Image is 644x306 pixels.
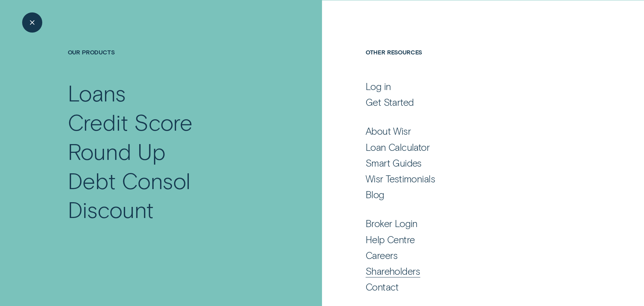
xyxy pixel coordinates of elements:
a: About Wisr [366,125,576,137]
a: Shareholders [366,265,576,277]
div: Blog [366,188,384,201]
a: Round Up [68,137,275,166]
h4: Other Resources [366,48,576,79]
a: Blog [366,188,576,201]
h4: Our Products [68,48,275,79]
div: Loans [68,78,126,107]
a: Get Started [366,96,576,108]
a: Loan Calculator [366,141,576,153]
a: Help Centre [366,233,576,246]
div: Get Started [366,96,414,108]
a: Credit Score [68,107,275,137]
a: Loans [68,78,275,107]
div: Shareholders [366,265,420,277]
a: Careers [366,249,576,261]
a: Broker Login [366,217,576,229]
div: Wisr Testimonials [366,173,435,185]
a: Log in [366,80,576,92]
button: Close Menu [22,12,42,33]
a: Smart Guides [366,157,576,169]
div: Round Up [68,137,166,166]
div: Broker Login [366,217,418,229]
div: Loan Calculator [366,141,430,153]
a: Contact [366,281,576,293]
div: About Wisr [366,125,411,137]
a: Debt Consol Discount [68,166,275,224]
div: Help Centre [366,233,415,246]
a: Wisr Testimonials [366,173,576,185]
div: Credit Score [68,107,193,137]
div: Careers [366,249,398,261]
div: Log in [366,80,391,92]
div: Contact [366,281,399,293]
div: Smart Guides [366,157,422,169]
